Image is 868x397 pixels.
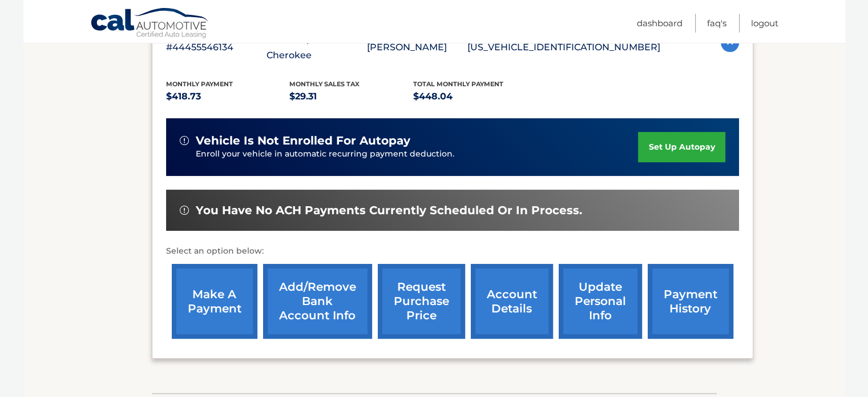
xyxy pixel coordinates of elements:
p: [US_VEHICLE_IDENTIFICATION_NUMBER] [467,39,660,55]
img: alert-white.svg [180,206,189,215]
p: [PERSON_NAME] [367,39,467,55]
a: Logout [751,14,778,33]
span: Monthly Payment [166,80,233,88]
span: You have no ACH payments currently scheduled or in process. [196,203,582,218]
a: make a payment [172,264,257,339]
a: Cal Automotive [90,7,210,41]
a: set up autopay [638,132,725,162]
a: update personal info [559,264,642,339]
a: Dashboard [637,14,683,33]
p: Select an option below: [166,244,739,258]
p: Enroll your vehicle in automatic recurring payment deduction. [196,148,639,161]
a: payment history [648,264,733,339]
p: #44455546134 [166,39,267,55]
p: 2023 Jeep Grand Cherokee [267,31,367,63]
span: vehicle is not enrolled for autopay [196,134,410,148]
span: Total Monthly Payment [413,80,503,88]
a: FAQ's [707,14,726,33]
p: $418.73 [166,89,290,105]
span: Monthly sales Tax [289,80,360,88]
p: $448.04 [413,89,537,105]
a: Add/Remove bank account info [263,264,372,339]
a: request purchase price [378,264,465,339]
p: $29.31 [289,89,413,105]
a: account details [471,264,553,339]
img: alert-white.svg [180,136,189,145]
